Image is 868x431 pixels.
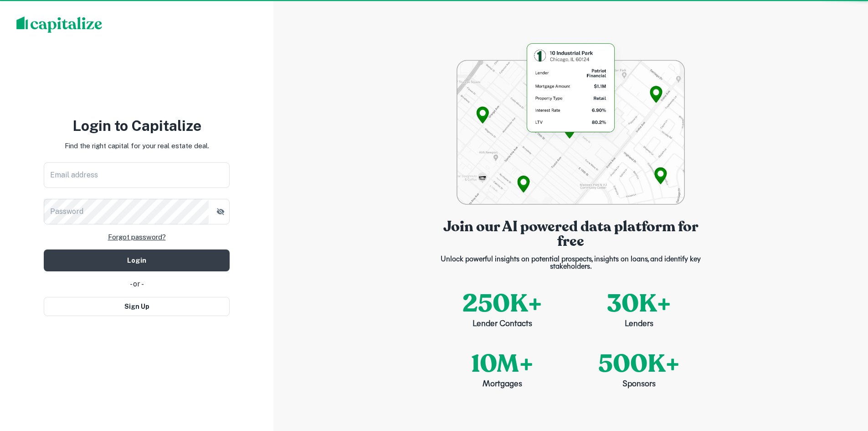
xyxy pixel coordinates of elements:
[434,219,708,249] p: Join our AI powered data platform for free
[462,285,542,322] p: 250K+
[434,256,708,270] p: Unlock powerful insights on potential prospects, insights on loans, and identify key stakeholders.
[44,279,230,290] div: - or -
[44,115,230,137] h3: Login to Capitalize
[473,318,532,331] p: Lender Contacts
[822,358,868,402] iframe: Chat Widget
[108,232,166,243] a: Forgot password?
[65,140,209,151] p: Find the right capital for your real estate deal.
[625,318,653,331] p: Lenders
[457,41,685,205] img: login-bg
[622,379,656,391] p: Sponsors
[483,379,522,391] p: Mortgages
[44,297,230,316] button: Sign Up
[598,345,680,382] p: 500K+
[44,249,230,271] button: Login
[16,16,103,33] img: capitalize-logo.png
[471,345,534,382] p: 10M+
[607,285,671,322] p: 30K+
